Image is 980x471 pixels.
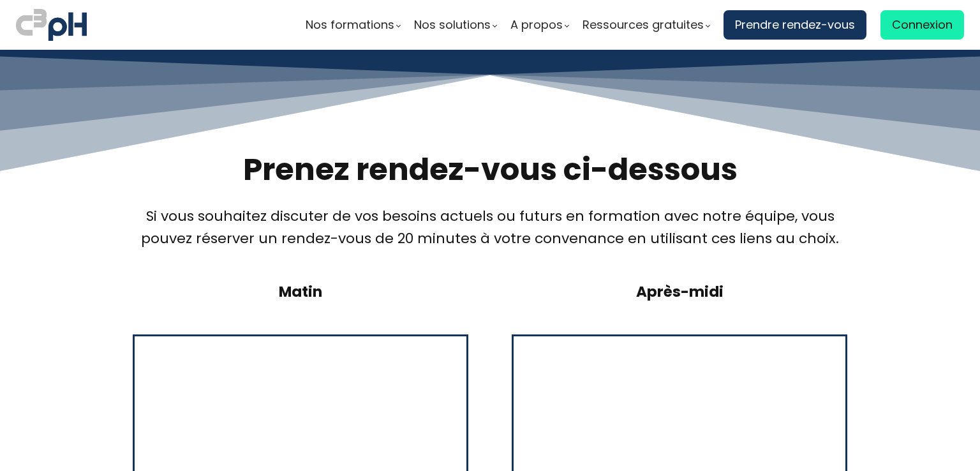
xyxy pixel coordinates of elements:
[133,151,847,189] p: Prenez rendez-vous ci-dessous
[724,10,866,40] a: Prendre rendez-vous
[510,15,563,34] span: A propos
[133,205,847,250] p: Si vous souhaitez discuter de vos besoins actuels ou futurs en formation avec notre équipe, vous ...
[892,15,953,34] span: Connexion
[133,281,468,302] p: Matin
[306,15,394,34] span: Nos formations
[414,15,491,34] span: Nos solutions
[735,15,855,34] span: Prendre rendez-vous
[16,6,87,43] img: logo C3PH
[512,281,847,302] p: Après-midi
[583,15,704,34] span: Ressources gratuites
[880,10,964,40] a: Connexion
